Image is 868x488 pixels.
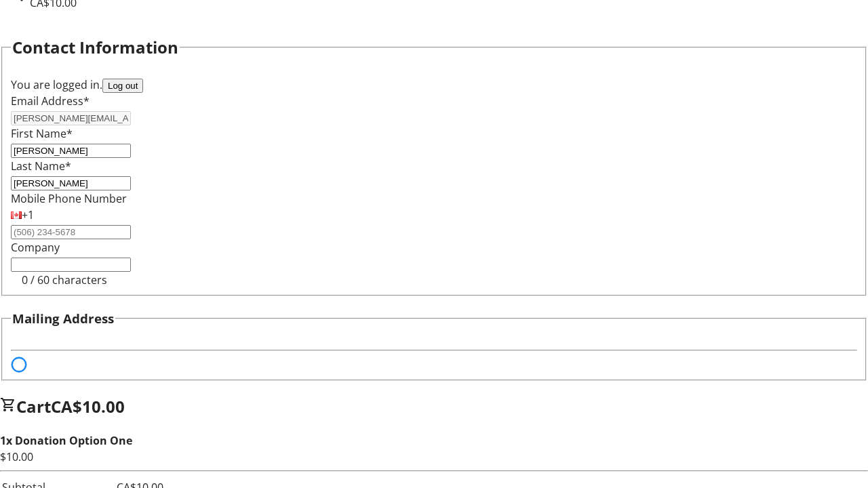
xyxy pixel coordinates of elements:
label: Company [11,240,60,255]
label: Email Address* [11,94,90,108]
h3: Mailing Address [12,309,114,328]
div: You are logged in. [11,77,857,93]
label: Last Name* [11,159,71,174]
input: (506) 234-5678 [11,225,131,239]
h2: Contact Information [12,35,178,60]
tr-character-limit: 0 / 60 characters [22,272,107,287]
span: Cart [16,395,51,418]
span: CA$10.00 [51,395,125,418]
label: Mobile Phone Number [11,191,127,206]
label: First Name* [11,126,73,141]
button: Log out [102,79,143,93]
